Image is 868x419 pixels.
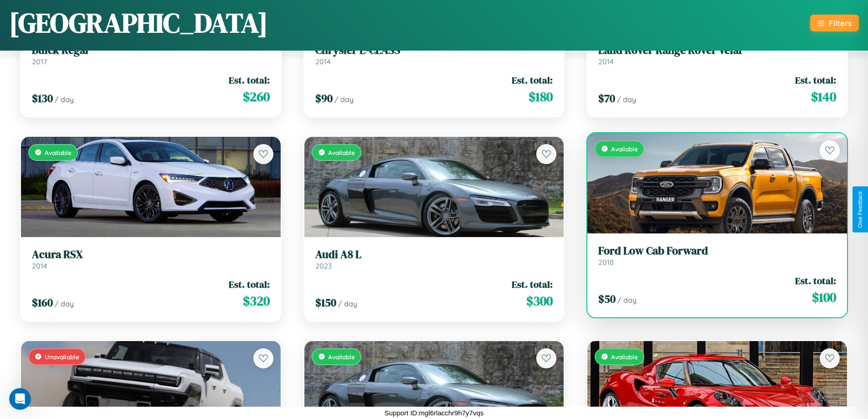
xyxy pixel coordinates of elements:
span: $ 180 [529,88,553,106]
span: $ 70 [598,91,615,106]
span: Est. total: [795,73,836,87]
span: Est. total: [229,73,270,87]
a: Acura RSX2014 [32,248,270,270]
h3: Chrysler E-CLASS [315,44,553,57]
span: / day [55,95,74,104]
span: Available [611,353,638,361]
span: / day [55,299,74,308]
span: Est. total: [229,278,270,291]
span: Available [328,353,355,361]
a: Buick Regal2017 [32,44,270,66]
span: Est. total: [795,274,836,287]
span: Unavailable [45,353,79,361]
h3: Acura RSX [32,248,270,261]
span: 2018 [598,258,614,267]
h1: [GEOGRAPHIC_DATA] [9,4,268,41]
h3: Buick Regal [32,44,270,57]
a: Audi A8 L2023 [315,248,553,270]
span: $ 90 [315,91,333,106]
span: $ 320 [243,292,270,310]
span: $ 100 [812,288,836,306]
a: Ford Low Cab Forward2018 [598,244,836,267]
span: / day [617,295,637,305]
h3: Audi A8 L [315,248,553,261]
span: $ 160 [32,295,53,310]
span: Est. total: [512,278,553,291]
span: $ 130 [32,91,53,106]
span: $ 150 [315,295,336,310]
iframe: Intercom live chat [9,388,31,410]
span: $ 260 [243,88,270,106]
span: Est. total: [512,73,553,87]
div: Filters [829,18,852,28]
span: $ 300 [526,292,553,310]
div: Give Feedback [857,191,863,228]
span: 2014 [598,57,614,66]
h3: Land Rover Range Rover Velar [598,44,836,57]
span: Available [45,149,72,156]
span: $ 50 [598,291,616,306]
span: / day [338,299,357,308]
span: $ 140 [811,88,836,106]
span: 2014 [32,261,47,270]
button: Filters [810,15,859,31]
p: Support ID: mgl6rlacchr9h7y7vqs [385,407,484,419]
span: 2017 [32,57,47,66]
span: 2023 [315,261,332,270]
h3: Ford Low Cab Forward [598,244,836,258]
a: Chrysler E-CLASS2014 [315,44,553,66]
span: / day [334,95,354,104]
span: 2014 [315,57,331,66]
span: Available [328,149,355,156]
a: Land Rover Range Rover Velar2014 [598,44,836,66]
span: / day [617,95,636,104]
span: Available [611,145,638,153]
